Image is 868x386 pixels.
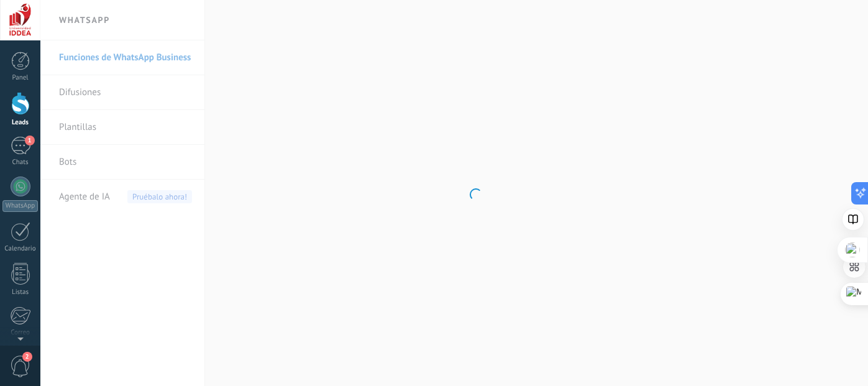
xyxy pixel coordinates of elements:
[2,245,39,253] div: Calendario
[2,200,38,212] div: WhatsApp
[2,288,39,296] div: Listas
[2,119,39,127] div: Leads
[22,352,32,362] span: 2
[25,136,35,145] span: 1
[2,74,39,82] div: Panel
[2,159,39,167] div: Chats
